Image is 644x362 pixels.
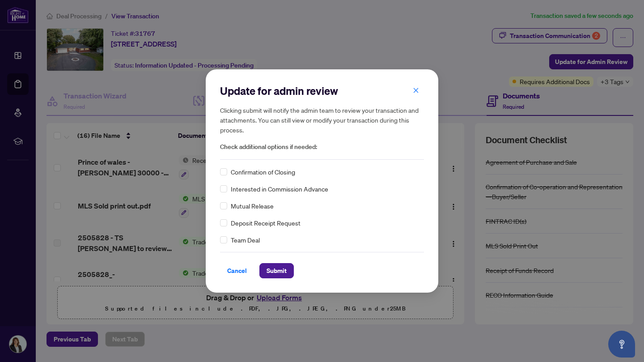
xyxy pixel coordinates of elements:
[231,184,328,194] span: Interested in Commission Advance
[231,167,295,177] span: Confirmation of Closing
[220,105,424,135] h5: Clicking submit will notify the admin team to review your transaction and attachments. You can st...
[267,264,287,278] span: Submit
[231,201,274,211] span: Mutual Release
[413,87,419,94] span: close
[220,263,254,278] button: Cancel
[220,84,424,98] h2: Update for admin review
[220,142,424,152] span: Check additional options if needed:
[231,235,260,245] span: Team Deal
[227,264,247,278] span: Cancel
[231,218,301,228] span: Deposit Receipt Request
[259,263,294,278] button: Submit
[608,331,635,358] button: Open asap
